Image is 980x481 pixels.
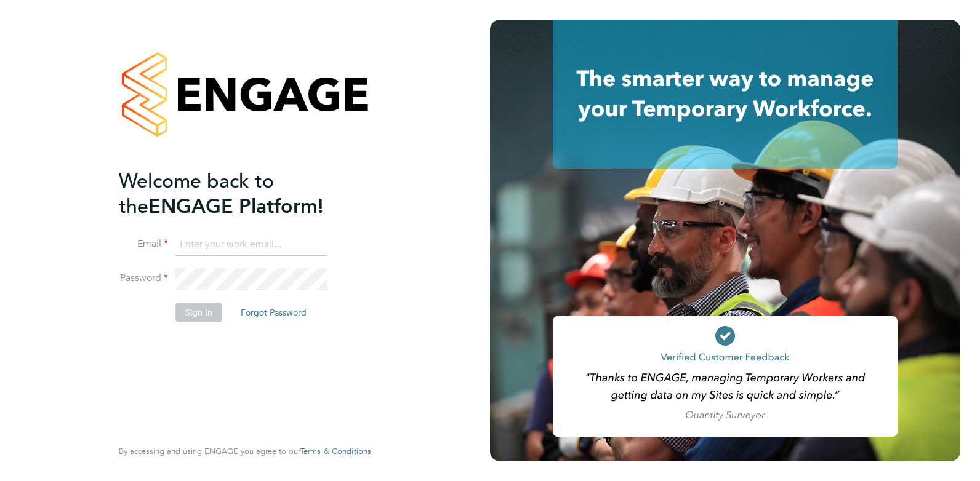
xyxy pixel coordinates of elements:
button: Forgot Password [231,303,316,322]
label: Email [119,237,168,250]
button: Sign In [175,303,222,322]
span: Welcome back to the [119,169,274,218]
a: Terms & Conditions [300,447,371,456]
span: By accessing and using ENGAGE you agree to our [119,446,371,456]
label: Password [119,272,168,285]
h2: ENGAGE Platform! [119,169,359,219]
input: Enter your work email... [175,234,327,256]
span: Terms & Conditions [300,446,371,456]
